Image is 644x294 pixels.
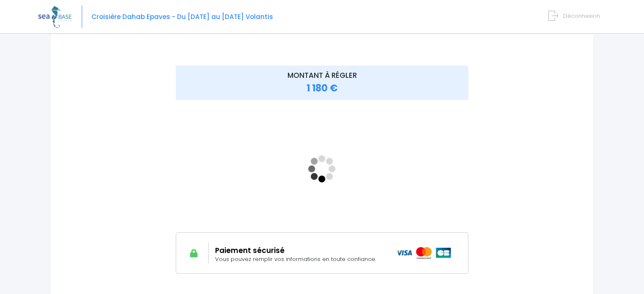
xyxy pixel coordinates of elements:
[396,247,452,259] img: icons_paiement_securise@2x.png
[176,105,468,232] iframe: <!-- //required -->
[215,255,376,263] span: Vous pouvez remplir vos informations en toute confiance.
[287,70,357,80] span: MONTANT À RÉGLER
[91,12,273,21] span: Croisière Dahab Epaves - Du [DATE] au [DATE] Volantis
[215,246,384,255] h2: Paiement sécurisé
[563,12,600,20] span: Déconnexion
[306,82,337,95] span: 1 180 €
